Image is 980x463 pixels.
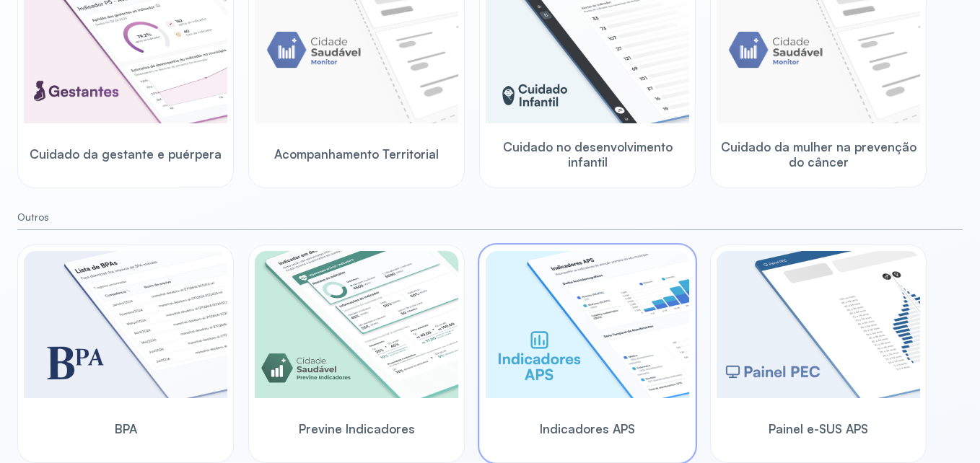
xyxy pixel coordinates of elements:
[486,251,689,398] img: aps-indicators.png
[115,421,137,436] span: BPA
[17,211,963,224] small: Outros
[299,421,415,436] span: Previne Indicadores
[24,251,227,398] img: bpa.png
[540,421,635,436] span: Indicadores APS
[486,139,689,170] span: Cuidado no desenvolvimento infantil
[30,146,222,162] span: Cuidado da gestante e puérpera
[769,421,868,436] span: Painel e-SUS APS
[255,251,458,398] img: previne-brasil.png
[717,139,920,170] span: Cuidado da mulher na prevenção do câncer
[274,146,439,162] span: Acompanhamento Territorial
[717,251,920,398] img: pec-panel.png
